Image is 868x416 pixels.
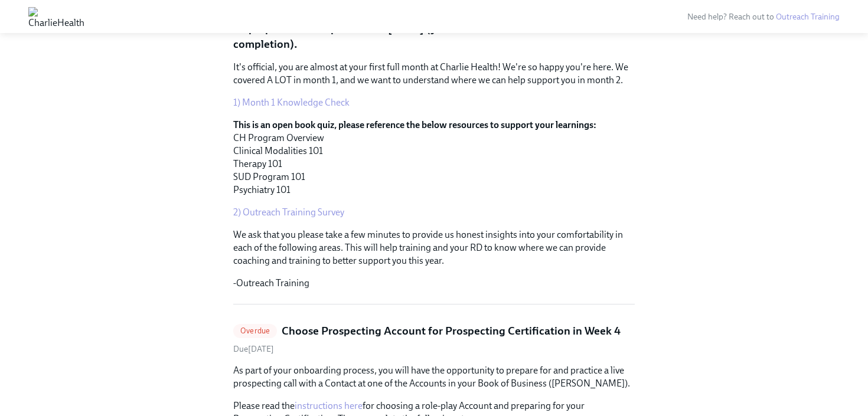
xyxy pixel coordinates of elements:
[233,364,635,390] p: As part of your onboarding process, you will have the opportunity to prepare for and practice a l...
[233,277,635,290] p: -Outreach Training
[233,326,277,335] span: Overdue
[776,12,840,22] a: Outreach Training
[233,228,635,267] p: We ask that you please take a few minutes to provide us honest insights into your comfortability ...
[687,12,840,22] span: Need help? Reach out to
[233,344,274,354] span: Tuesday, July 29th 2025, 10:00 am
[233,119,596,130] strong: This is an open book quiz, please reference the below resources to support your learnings:
[295,400,363,411] a: instructions here
[233,97,350,108] a: 1) Month 1 Knowledge Check
[233,323,635,355] a: OverdueChoose Prospecting Account for Prospecting Certification in Week 4Due[DATE]
[233,207,344,218] a: 2) Outreach Training Survey
[28,7,84,26] img: CharlieHealth
[233,61,635,87] p: It's official, you are almost at your first full month at Charlie Health! We're so happy you're h...
[233,119,635,196] p: CH Program Overview Clinical Modalities 101 Therapy 101 SUD Program 101 Psychiatry 101
[233,21,635,51] p: Be prepared to complete these [DATE] (you have a calendar hold for completion).
[282,323,621,339] h5: Choose Prospecting Account for Prospecting Certification in Week 4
